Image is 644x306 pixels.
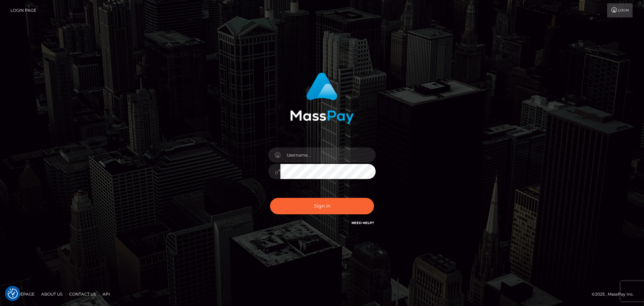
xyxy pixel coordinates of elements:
[280,147,376,163] input: Username...
[66,289,99,299] a: Contact Us
[8,289,18,299] button: Consent Preferences
[290,73,354,124] img: MassPay Login
[7,289,37,299] a: Homepage
[270,198,374,214] button: Sign in
[100,289,113,299] a: API
[10,3,36,17] a: Login Page
[39,289,65,299] a: About Us
[592,291,639,298] div: © 2025 , MassPay Inc.
[607,3,633,17] a: Login
[8,289,18,299] img: Revisit consent button
[352,221,374,225] a: Need Help?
